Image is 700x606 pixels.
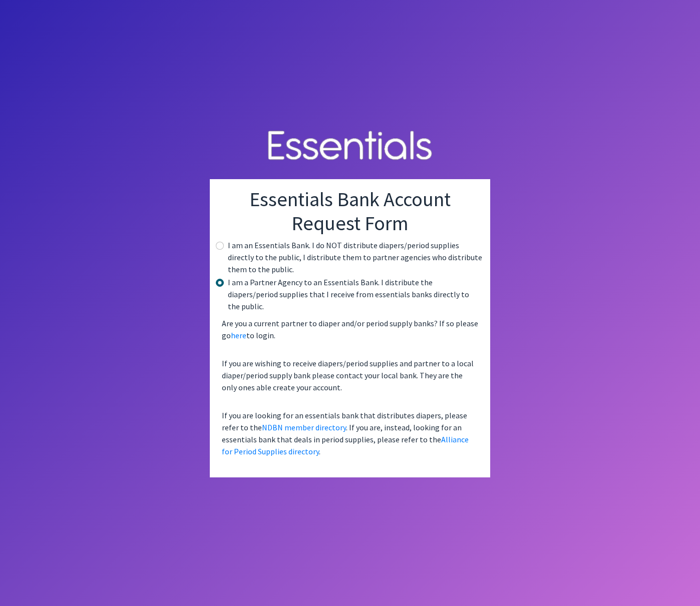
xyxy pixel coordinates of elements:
[228,239,482,275] label: I am an Essentials Bank. I do NOT distribute diapers/period supplies directly to the public, I di...
[262,422,346,432] a: NDBN member directory
[231,330,246,340] a: here
[218,187,482,235] h1: Essentials Bank Account Request Form
[260,121,440,172] img: Human Essentials
[218,353,482,397] p: If you are wishing to receive diapers/period supplies and partner to a local diaper/period supply...
[218,313,482,345] p: Are you a current partner to diaper and/or period supply banks? If so please go to login.
[218,405,482,461] p: If you are looking for an essentials bank that distributes diapers, please refer to the . If you ...
[228,276,482,312] label: I am a Partner Agency to an Essentials Bank. I distribute the diapers/period supplies that I rece...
